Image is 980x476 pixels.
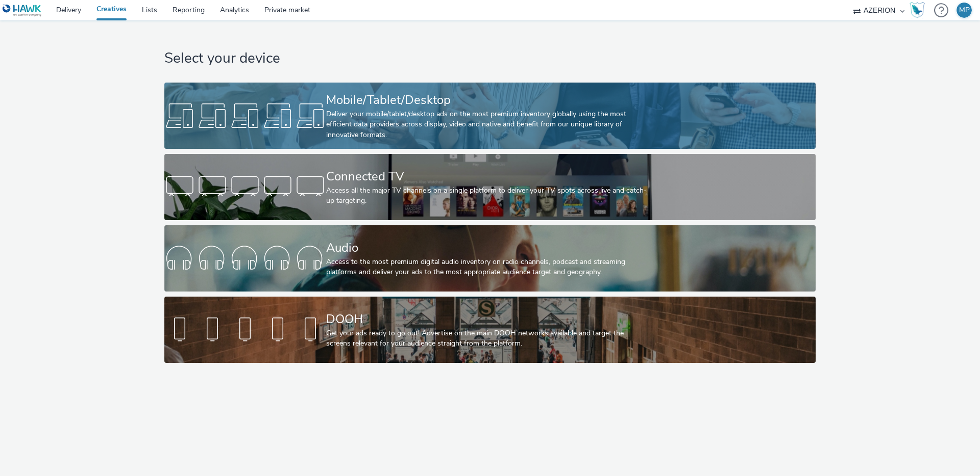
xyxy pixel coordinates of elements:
img: Hawk Academy [910,2,925,18]
div: MP [959,3,970,18]
a: DOOHGet your ads ready to go out! Advertise on the main DOOH networks available and target the sc... [164,297,815,363]
div: Deliver your mobile/tablet/desktop ads on the most premium inventory globally using the most effi... [326,109,650,140]
div: Audio [326,239,650,257]
div: Access all the major TV channels on a single platform to deliver your TV spots across live and ca... [326,186,650,206]
a: Mobile/Tablet/DesktopDeliver your mobile/tablet/desktop ads on the most premium inventory globall... [164,83,815,149]
div: Get your ads ready to go out! Advertise on the main DOOH networks available and target the screen... [326,328,650,349]
a: Hawk Academy [910,2,929,18]
div: Access to the most premium digital audio inventory on radio channels, podcast and streaming platf... [326,257,650,278]
h1: Select your device [164,49,815,68]
a: Connected TVAccess all the major TV channels on a single platform to deliver your TV spots across... [164,154,815,220]
a: AudioAccess to the most premium digital audio inventory on radio channels, podcast and streaming ... [164,225,815,292]
img: undefined Logo [3,4,42,17]
div: DOOH [326,310,650,328]
div: Connected TV [326,168,650,186]
div: Mobile/Tablet/Desktop [326,91,650,109]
